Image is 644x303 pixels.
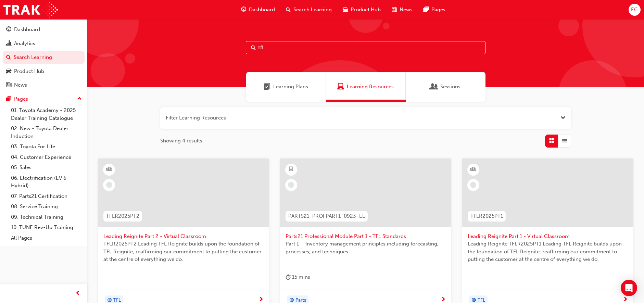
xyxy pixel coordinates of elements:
img: Trak [3,2,58,17]
a: 09. Technical Training [8,212,85,223]
button: DashboardAnalyticsSearch LearningProduct HubNews [3,22,85,93]
a: 10. TUNE Rev-Up Training [8,222,85,233]
span: guage-icon [241,5,246,14]
a: News [3,79,85,91]
a: guage-iconDashboard [236,3,280,17]
span: News [400,6,413,14]
span: learningRecordVerb_NONE-icon [470,182,476,188]
span: Sessions [431,83,438,91]
a: Dashboard [3,23,85,36]
span: TFLR2025PT1 [470,212,503,220]
span: Search [251,44,256,52]
a: car-iconProduct Hub [337,3,386,17]
div: Pages [14,95,28,103]
a: 04. Customer Experience [8,152,85,163]
span: Learning Plans [264,83,270,91]
span: prev-icon [75,289,80,298]
a: 01. Toyota Academy - 2025 Dealer Training Catalogue [8,105,85,123]
span: pages-icon [424,5,429,14]
div: 15 mins [286,273,310,281]
span: List [562,137,567,145]
a: 06. Electrification (EV & Hybrid) [8,173,85,191]
a: search-iconSearch Learning [280,3,337,17]
button: Pages [3,93,85,105]
a: 02. New - Toyota Dealer Induction [8,123,85,141]
span: learningResourceType_INSTRUCTOR_LED-icon [107,165,112,174]
span: learningResourceType_INSTRUCTOR_LED-icon [471,165,476,174]
span: guage-icon [6,27,11,33]
span: Product Hub [351,6,381,14]
a: 08. Service Training [8,201,85,212]
a: 05. Sales [8,162,85,173]
span: Learning Resources [337,83,344,91]
span: pages-icon [6,96,11,102]
span: Leading Reignite Part 1 - Virtual Classroom [468,232,628,240]
span: PARTS21_PROFPART1_0923_EL [288,212,365,220]
span: news-icon [6,82,11,88]
span: car-icon [6,68,11,75]
span: Leading Reignite Part 2 - Virtual Classroom [103,232,264,240]
span: TFLR2025PT2 Leading TFL Reignite builds upon the foundation of TFL Reignite, reaffirming our comm... [103,240,264,263]
span: EC [631,6,638,14]
span: Parts21 Professional Module Part 1 - TFL Standards [286,232,446,240]
a: Learning PlansLearning Plans [246,72,326,102]
a: 07. Parts21 Certification [8,191,85,202]
span: news-icon [392,5,397,14]
a: SessionsSessions [406,72,485,102]
span: Learning Resources [347,83,394,91]
span: Learning Plans [273,83,308,91]
a: Product Hub [3,65,85,78]
span: next-icon [258,297,264,303]
span: learningRecordVerb_NONE-icon [288,182,294,188]
span: TFLR2025PT2 [106,212,139,220]
span: Search Learning [293,6,332,14]
div: News [14,81,27,89]
a: Search Learning [3,51,85,64]
span: car-icon [343,5,348,14]
span: learningResourceType_ELEARNING-icon [289,165,293,174]
span: chart-icon [6,41,11,47]
span: Pages [431,6,445,14]
div: Analytics [14,40,35,48]
a: All Pages [8,233,85,243]
div: Product Hub [14,67,44,75]
span: search-icon [286,5,291,14]
a: Analytics [3,37,85,50]
button: EC [629,4,641,16]
div: Open Intercom Messenger [621,280,637,296]
span: learningRecordVerb_NONE-icon [106,182,112,188]
a: 03. Toyota For Life [8,141,85,152]
span: duration-icon [286,273,291,281]
span: Leading Reignite TFLR2025PT1 Leading TFL Reignite builds upon the foundation of TFL Reignite, rea... [468,240,628,263]
span: Showing 4 results [160,137,202,145]
span: up-icon [77,94,82,103]
span: Sessions [440,83,460,91]
span: search-icon [6,54,11,61]
button: Open the filter [560,114,566,122]
span: next-icon [441,297,446,303]
a: pages-iconPages [418,3,451,17]
div: Dashboard [14,26,40,34]
span: Dashboard [249,6,275,14]
a: Learning ResourcesLearning Resources [326,72,406,102]
span: next-icon [623,297,628,303]
span: Grid [549,137,554,145]
span: Part 1 – Inventory management principles including forecasting, processes, and techniques. [286,240,446,255]
a: news-iconNews [386,3,418,17]
input: Search... [246,41,485,54]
